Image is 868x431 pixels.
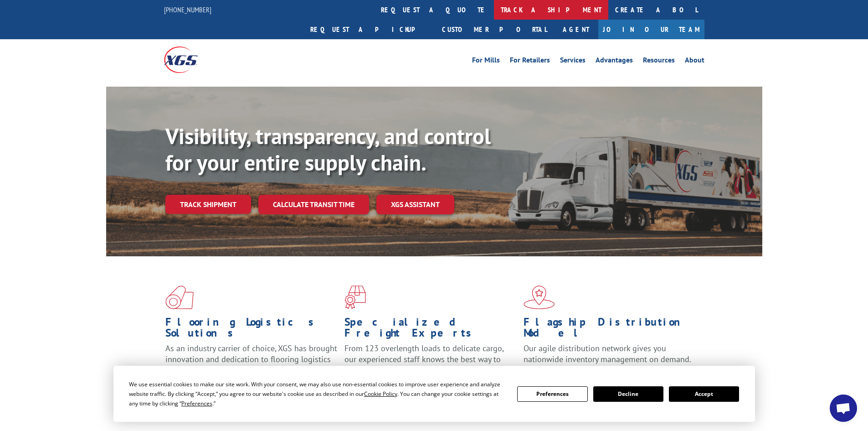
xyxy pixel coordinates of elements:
[165,195,251,214] a: Track shipment
[165,286,194,309] img: xgs-icon-total-supply-chain-intelligence-red
[113,366,755,422] div: Cookie Consent Prompt
[510,57,550,67] a: For Retailers
[472,57,500,67] a: For Mills
[435,20,554,39] a: Customer Portal
[164,5,211,14] a: [PHONE_NUMBER]
[344,286,366,309] img: xgs-icon-focused-on-flooring-red
[129,379,506,408] div: We use essential cookies to make our site work. With your consent, we may also use non-essential ...
[669,386,739,402] button: Accept
[344,317,517,343] h1: Specialized Freight Experts
[830,395,857,422] div: Open chat
[524,343,691,364] span: Our agile distribution network gives you nationwide inventory management on demand.
[376,195,454,214] a: XGS ASSISTANT
[258,195,369,214] a: Calculate transit time
[165,343,337,375] span: As an industry carrier of choice, XGS has brought innovation and dedication to flooring logistics...
[524,317,696,343] h1: Flagship Distribution Model
[344,343,517,384] p: From 123 overlength loads to delicate cargo, our experienced staff knows the best way to move you...
[598,20,704,39] a: Join Our Team
[593,386,663,402] button: Decline
[303,20,435,39] a: Request a pickup
[364,390,397,398] span: Cookie Policy
[596,57,633,67] a: Advantages
[554,20,598,39] a: Agent
[181,400,212,407] span: Preferences
[643,57,675,67] a: Resources
[165,317,338,343] h1: Flooring Logistics Solutions
[517,386,587,402] button: Preferences
[685,57,704,67] a: About
[524,286,555,309] img: xgs-icon-flagship-distribution-model-red
[560,57,586,67] a: Services
[165,122,491,177] b: Visibility, transparency, and control for your entire supply chain.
